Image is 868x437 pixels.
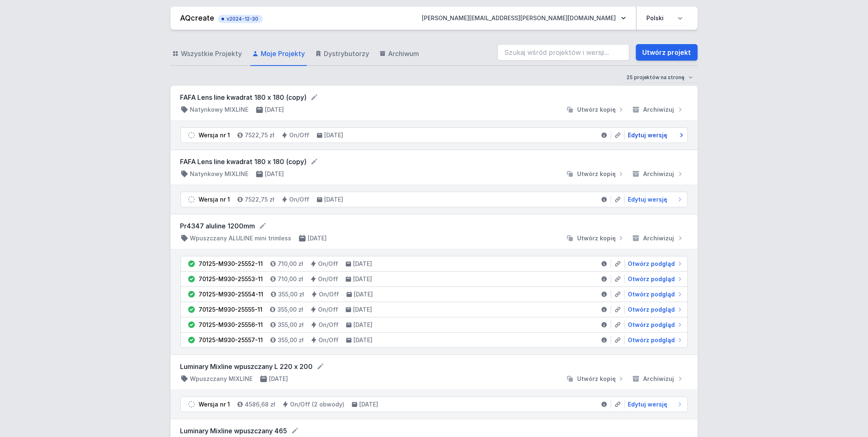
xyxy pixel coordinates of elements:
a: Edytuj wersję [625,400,684,409]
img: draft.svg [187,131,196,139]
h4: On/Off [290,131,310,139]
a: AQcreate [180,14,215,22]
h4: On/Off [290,195,310,204]
h4: [DATE] [353,260,372,268]
form: FAFA Lens line kwadrat 180 x 180 (copy) [180,92,688,102]
div: 70125-M930-25557-11 [199,336,263,344]
h4: 355,00 zł [278,321,304,329]
h4: [DATE] [354,321,373,329]
h4: Natynkowy MIXLINE [190,106,249,114]
a: Utwórz projekt [636,44,698,61]
h4: [DATE] [360,400,379,409]
form: Luminary Mixline wpuszczany L 220 x 200 [180,362,688,371]
span: Otwórz podgląd [628,290,675,298]
h4: 710,00 zł [278,260,304,268]
h4: 355,00 zł [278,290,304,298]
h4: [DATE] [354,290,373,298]
img: draft.svg [187,400,196,409]
span: Otwórz podgląd [628,305,675,314]
div: 70125-M930-25552-11 [199,260,263,268]
h4: [DATE] [325,195,344,204]
span: Archiwizuj [643,375,674,383]
span: Archiwum [388,49,419,59]
a: Otwórz podgląd [625,336,684,344]
div: Wersja nr 1 [199,195,230,204]
a: Edytuj wersję [625,195,684,204]
h4: 355,00 zł [278,305,304,314]
span: Otwórz podgląd [628,321,675,329]
button: Edytuj nazwę projektu [291,427,299,435]
h4: On/Off [319,336,339,344]
span: Otwórz podgląd [628,260,675,268]
span: v2024-12-30 [222,16,259,22]
span: Wszystkie Projekty [181,49,242,59]
h4: On/Off [319,290,339,298]
a: Otwórz podgląd [625,290,684,298]
a: Edytuj wersję [625,131,684,139]
h4: [DATE] [354,336,373,344]
button: Utwórz kopię [563,234,629,242]
h4: On/Off [318,305,339,314]
h4: On/Off [318,275,339,283]
button: Edytuj nazwę projektu [316,362,325,371]
span: Moje Projekty [261,49,305,59]
div: Wersja nr 1 [199,131,230,139]
span: Utwórz kopię [578,170,616,178]
div: 70125-M930-25553-11 [199,275,263,283]
a: Wszystkie Projekty [171,42,244,66]
span: Dystrybutorzy [324,49,370,59]
span: Archiwizuj [643,106,674,114]
div: 70125-M930-25554-11 [199,290,264,298]
h4: [DATE] [308,234,327,242]
button: [PERSON_NAME][EMAIL_ADDRESS][PERSON_NAME][DOMAIN_NAME] [416,11,633,26]
button: Edytuj nazwę projektu [310,157,318,166]
h4: Wpuszczany MIXLINE [190,375,253,383]
h4: On/Off [319,321,339,329]
h4: [DATE] [353,305,372,314]
input: Szukaj wśród projektów i wersji... [498,44,629,61]
h4: On/Off [318,260,339,268]
button: Archiwizuj [629,170,688,178]
span: Otwórz podgląd [628,336,675,344]
span: Archiwizuj [643,234,674,242]
a: Moje Projekty [250,42,307,66]
h4: 7522,75 zł [245,131,275,139]
a: Dystrybutorzy [314,42,371,66]
a: Otwórz podgląd [625,275,684,283]
span: Edytuj wersję [628,400,668,409]
span: Utwórz kopię [578,234,616,242]
span: Edytuj wersję [628,195,668,204]
button: v2024-12-30 [218,13,263,23]
h4: [DATE] [325,131,344,139]
a: Otwórz podgląd [625,305,684,314]
a: Otwórz podgląd [625,260,684,268]
div: 70125-M930-25556-11 [199,321,263,329]
span: Edytuj wersję [628,131,668,139]
h4: Wpuszczany ALULINE mini trimless [190,234,292,242]
span: Archiwizuj [643,170,674,178]
h4: 7522,75 zł [245,195,275,204]
select: Wybierz język [642,11,688,26]
span: Utwórz kopię [578,106,616,114]
a: Otwórz podgląd [625,321,684,329]
button: Archiwizuj [629,106,688,114]
button: Utwórz kopię [563,375,629,383]
h4: On/Off (2 obwody) [290,400,345,409]
h4: [DATE] [269,375,288,383]
form: Pr4347 aluline 1200mm [180,221,688,231]
span: Utwórz kopię [578,375,616,383]
button: Utwórz kopię [563,170,629,178]
a: Archiwum [378,42,421,66]
h4: [DATE] [265,106,284,114]
h4: Natynkowy MIXLINE [190,170,249,178]
span: Otwórz podgląd [628,275,675,283]
h4: 4586,68 zł [245,400,276,409]
button: Archiwizuj [629,234,688,242]
button: Archiwizuj [629,375,688,383]
h4: [DATE] [353,275,372,283]
h4: 710,00 zł [278,275,304,283]
h4: 355,00 zł [278,336,304,344]
button: Utwórz kopię [563,106,629,114]
h4: [DATE] [265,170,284,178]
button: Edytuj nazwę projektu [259,222,267,230]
